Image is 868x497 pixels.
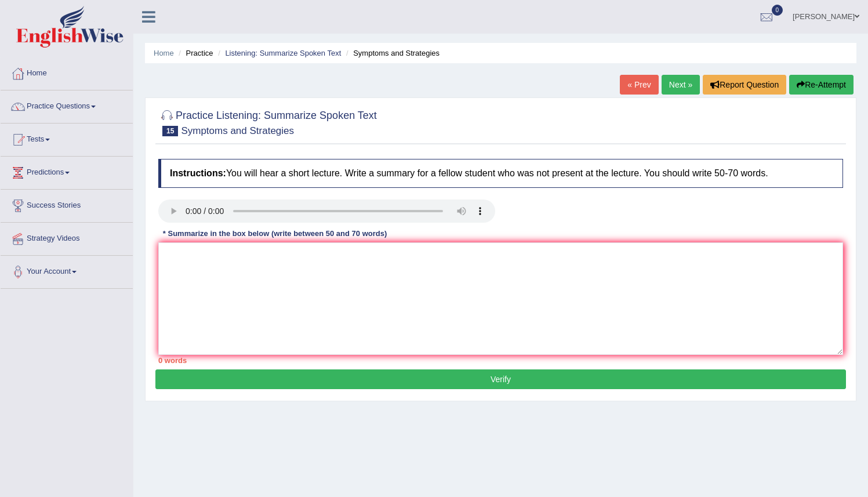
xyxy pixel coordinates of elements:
[154,49,174,57] a: Home
[162,126,178,136] span: 15
[225,49,341,57] a: Listening: Summarize Spoken Text
[1,57,133,86] a: Home
[1,157,133,186] a: Predictions
[1,90,133,119] a: Practice Questions
[176,48,213,59] li: Practice
[158,107,377,136] h2: Practice Listening: Summarize Spoken Text
[703,75,786,95] button: Report Question
[662,75,700,95] a: Next »
[158,228,391,240] div: * Summarize in the box below (write between 50 and 70 words)
[155,369,846,389] button: Verify
[789,75,854,95] button: Re-Attempt
[343,48,440,59] li: Symptoms and Strategies
[772,5,783,16] span: 0
[1,190,133,219] a: Success Stories
[620,75,658,95] a: « Prev
[181,125,294,136] small: Symptoms and Strategies
[158,355,843,366] div: 0 words
[1,124,133,153] a: Tests
[158,159,843,188] h4: You will hear a short lecture. Write a summary for a fellow student who was not present at the le...
[170,168,226,178] b: Instructions:
[1,256,133,285] a: Your Account
[1,223,133,252] a: Strategy Videos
